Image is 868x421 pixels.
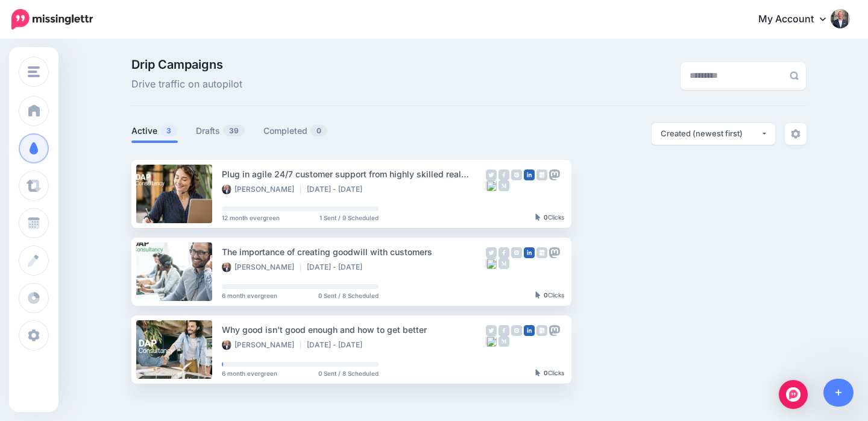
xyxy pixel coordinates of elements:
[319,215,379,221] span: 1 Sent / 9 Scheduled
[535,370,564,377] div: Clicks
[11,9,93,30] img: Missinglettr
[486,325,497,336] img: twitter-grey-square.png
[222,293,277,299] span: 6 month evergreen
[511,247,522,258] img: instagram-grey-square.png
[222,167,486,181] div: Plug in agile 24/7 customer support from highly skilled real people when you need us
[524,247,535,258] img: linkedin-square.png
[498,247,509,258] img: facebook-grey-square.png
[222,340,301,350] li: [PERSON_NAME]
[498,336,509,347] img: medium-grey-square.png
[498,325,509,336] img: facebook-grey-square.png
[131,59,242,71] span: Drip Campaigns
[790,71,799,80] img: search-grey-6.png
[486,180,497,191] img: bluesky-grey-square.png
[486,336,497,347] img: bluesky-grey-square.png
[511,169,522,180] img: instagram-grey-square.png
[486,169,497,180] img: twitter-grey-square.png
[196,124,245,138] a: Drafts39
[222,215,280,221] span: 12 month evergreen
[318,293,379,299] span: 0 Sent / 8 Scheduled
[524,325,535,336] img: linkedin-square.png
[222,370,277,376] span: 6 month evergreen
[160,125,177,136] span: 3
[549,247,560,258] img: mastodon-grey-square.png
[263,124,328,138] a: Completed0
[779,380,808,409] div: Open Intercom Messenger
[222,323,486,337] div: Why good isn't good enough and how to get better
[535,291,541,299] img: pointer-grey-darker.png
[661,128,761,139] div: Created (newest first)
[223,125,245,136] span: 39
[498,258,509,269] img: medium-grey-square.png
[511,325,522,336] img: instagram-grey-square.png
[791,129,800,139] img: settings-grey.png
[131,77,242,92] span: Drive traffic on autopilot
[498,180,509,191] img: medium-grey-square.png
[524,169,535,180] img: linkedin-square.png
[318,370,379,376] span: 0 Sent / 8 Scheduled
[746,5,850,34] a: My Account
[222,262,301,272] li: [PERSON_NAME]
[549,325,560,336] img: mastodon-grey-square.png
[307,185,368,194] li: [DATE] - [DATE]
[536,325,547,336] img: google_business-grey-square.png
[222,185,301,194] li: [PERSON_NAME]
[536,247,547,258] img: google_business-grey-square.png
[535,292,564,299] div: Clicks
[310,125,327,136] span: 0
[307,262,368,272] li: [DATE] - [DATE]
[222,245,486,259] div: The importance of creating goodwill with customers
[652,123,775,145] button: Created (newest first)
[28,66,40,77] img: menu.png
[544,291,548,299] b: 0
[486,258,497,269] img: bluesky-grey-square.png
[535,369,541,376] img: pointer-grey-darker.png
[307,340,368,350] li: [DATE] - [DATE]
[544,369,548,376] b: 0
[498,169,509,180] img: facebook-grey-square.png
[486,247,497,258] img: twitter-grey-square.png
[131,124,178,138] a: Active3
